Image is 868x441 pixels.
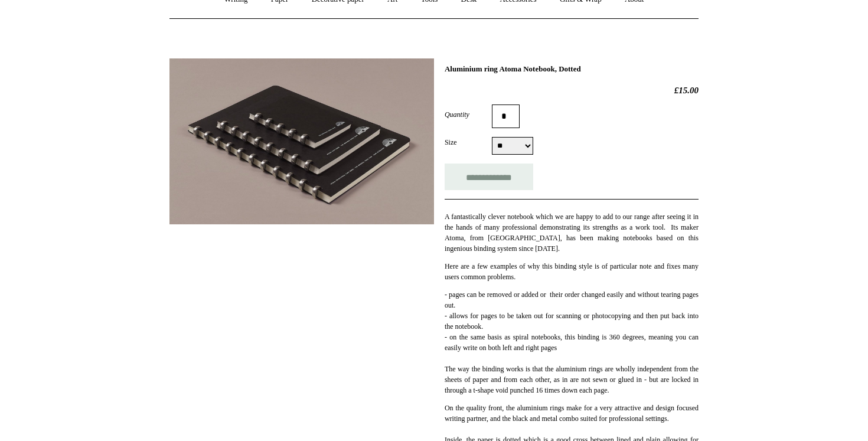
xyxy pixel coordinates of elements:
h1: Aluminium ring Atoma Notebook, Dotted [445,64,699,74]
label: Quantity [445,109,492,120]
h2: £15.00 [445,85,699,96]
p: - pages can be removed or added or their order changed easily and without tearing pages out. - al... [445,289,699,396]
label: Size [445,137,492,148]
img: Aluminium ring Atoma Notebook, Dotted [169,58,434,224]
p: A fantastically clever notebook which we are happy to add to our range after seeing it in the han... [445,211,699,254]
p: Here are a few examples of why this binding style is of particular note and fixes many users comm... [445,261,699,282]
